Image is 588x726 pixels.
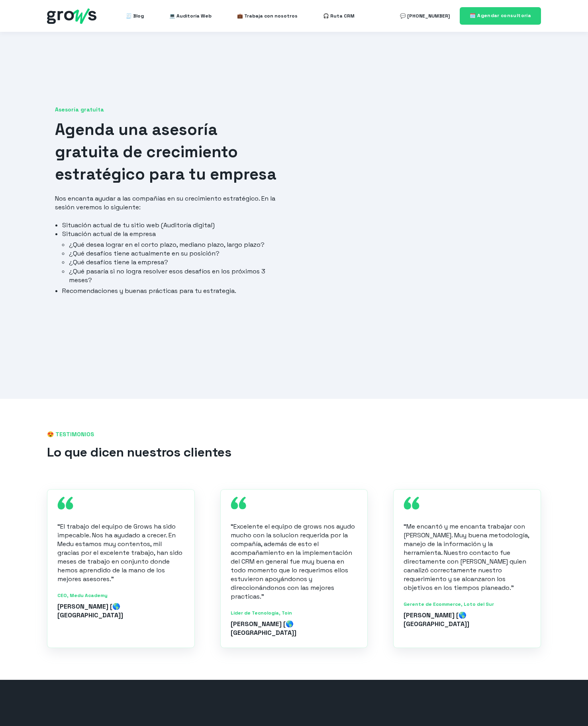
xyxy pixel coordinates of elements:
[57,522,184,584] p: “El trabajo del equipo de Grows ha sido impecable. Nos ha ayudado a crecer. En Medu estamos muy c...
[55,106,280,114] span: Asesoría gratuita
[404,601,531,608] span: Gerente de Ecommerce, Loto del Sur
[47,431,541,439] span: 😍 TESTIMONIOS
[231,522,358,601] p: “Excelente el equipo de grows nos ayudo mucho con la solucion requerida por la compañía, además d...
[55,119,280,185] h1: Agenda una asesoría gratuita de crecimiento estratégico para tu empresa
[55,194,280,212] p: Nos encanta ayudar a las compañías en su crecimiento estratégico. En la sesión veremos lo siguiente:
[323,8,355,24] a: 🎧 Ruta CRM
[47,8,96,24] img: grows - hubspot
[69,240,280,249] li: ¿Qué desea lograr en el corto plazo, mediano plazo, largo plazo?
[69,249,280,258] li: ¿Qué desafíos tiene actualmente en su posición?
[126,8,144,24] a: 🧾 Blog
[57,592,184,620] div: [PERSON_NAME] [🌎 [GEOGRAPHIC_DATA]]
[62,287,280,295] li: Recomendaciones y buenas prácticas para tu estrategia.
[404,522,531,592] p: “Me encantó y me encanta trabajar con [PERSON_NAME]. Muy buena metodología, manejo de la informac...
[69,267,280,285] li: ¿Qué pasaría si no logra resolver esos desafíos en los próximos 3 meses?
[57,592,184,599] span: CEO, Medu Academy
[47,443,541,461] h2: Lo que dicen nuestros clientes
[404,601,531,629] div: [PERSON_NAME] [🌎 [GEOGRAPHIC_DATA]]
[231,610,358,617] span: Líder de Tecnología, Toin
[231,610,358,638] div: [PERSON_NAME] [🌎 [GEOGRAPHIC_DATA]]
[460,7,541,24] a: 🗓️ Agendar consultoría
[400,8,450,24] a: 💬 [PHONE_NUMBER]
[69,258,280,267] li: ¿Qué desafíos tiene la empresa?
[470,12,531,19] span: 🗓️ Agendar consultoría
[548,688,588,726] iframe: Chat Widget
[237,8,298,24] a: 💼 Trabaja con nosotros
[169,8,212,24] a: 💻 Auditoría Web
[62,221,280,230] li: Situación actual de tu sitio web (Auditoría digital)
[62,230,280,285] li: Situación actual de la empresa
